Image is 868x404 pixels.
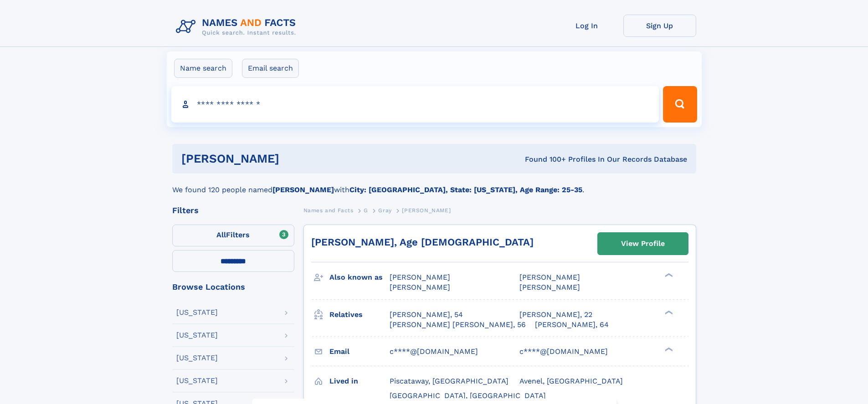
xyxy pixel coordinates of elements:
a: [PERSON_NAME], Age [DEMOGRAPHIC_DATA] [311,236,534,248]
span: [PERSON_NAME] [390,273,450,281]
img: Logo Names and Facts [172,15,303,39]
b: City: [GEOGRAPHIC_DATA], State: [US_STATE], Age Range: 25-35 [349,185,582,194]
a: [PERSON_NAME], 22 [519,310,592,320]
div: [US_STATE] [176,309,218,316]
div: ❯ [663,272,673,278]
span: Gray [378,207,391,214]
a: Sign Up [623,15,696,37]
span: All [216,230,226,239]
span: [PERSON_NAME] [519,283,580,291]
b: [PERSON_NAME] [272,185,334,194]
div: View Profile [621,233,665,254]
div: We found 120 people named with . [172,174,696,195]
div: Browse Locations [172,283,294,291]
label: Filters [172,225,294,246]
span: [PERSON_NAME] [519,273,580,281]
div: Found 100+ Profiles In Our Records Database [402,154,687,164]
button: Search Button [663,86,697,123]
a: View Profile [598,233,688,255]
label: Email search [242,59,299,78]
div: [US_STATE] [176,377,218,384]
div: [US_STATE] [176,332,218,339]
a: G [364,205,368,216]
span: [PERSON_NAME] [402,207,451,214]
span: [GEOGRAPHIC_DATA], [GEOGRAPHIC_DATA] [390,391,546,400]
a: [PERSON_NAME], 54 [390,310,463,320]
h3: Relatives [329,307,390,322]
h3: Lived in [329,373,390,389]
div: Filters [172,206,294,215]
a: Names and Facts [303,205,354,216]
h3: Email [329,344,390,359]
a: [PERSON_NAME] [PERSON_NAME], 56 [390,320,526,330]
span: [PERSON_NAME] [390,283,450,291]
label: Name search [174,59,232,78]
span: Avenel, [GEOGRAPHIC_DATA] [519,377,623,385]
h3: Also known as [329,270,390,285]
h1: [PERSON_NAME] [181,153,402,164]
div: [US_STATE] [176,354,218,362]
a: Gray [378,205,391,216]
div: ❯ [663,346,673,352]
a: Log In [550,15,623,37]
div: ❯ [663,309,673,315]
input: search input [171,86,659,123]
span: G [364,207,368,214]
span: Piscataway, [GEOGRAPHIC_DATA] [390,377,508,385]
a: [PERSON_NAME], 64 [535,320,609,330]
